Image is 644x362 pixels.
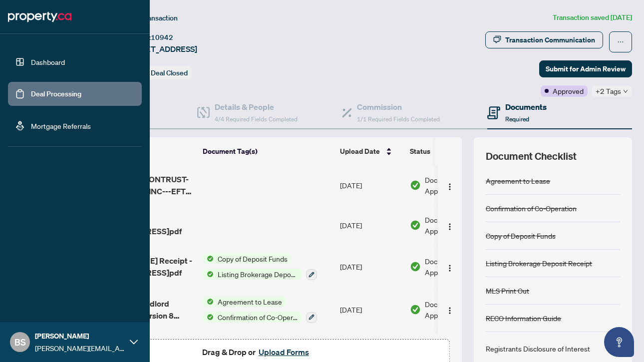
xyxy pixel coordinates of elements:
[505,115,529,123] span: Required
[151,68,188,77] span: Deal Closed
[486,175,550,186] div: Agreement to Lease
[425,299,487,321] span: Document Approved
[203,253,214,264] img: Status Icon
[425,214,487,236] span: Document Approved
[124,13,178,22] span: View Transaction
[546,61,626,77] span: Submit for Admin Review
[8,9,71,25] img: logo
[410,261,421,272] img: Document Status
[486,285,529,296] div: MLS Print Out
[203,296,317,323] button: Status IconAgreement to LeaseStatus IconConfirmation of Co-Operation
[203,253,317,280] button: Status IconCopy of Deposit FundsStatus IconListing Brokerage Deposit Receipt
[442,177,458,193] button: Logo
[214,312,302,323] span: Confirmation of Co-Operation
[31,121,91,130] a: Mortgage Referrals
[425,256,487,278] span: Document Approved
[203,312,214,323] img: Status Icon
[486,149,577,163] span: Document Checklist
[214,296,286,307] span: Agreement to Lease
[199,137,336,165] th: Document Tag(s)
[336,205,406,245] td: [DATE]
[215,115,298,123] span: 4/4 Required Fields Completed
[486,230,556,241] div: Copy of Deposit Funds
[553,85,584,96] span: Approved
[203,269,214,280] img: Status Icon
[446,223,454,231] img: Logo
[31,89,81,98] a: Deal Processing
[410,220,421,231] img: Document Status
[596,85,621,97] span: +2 Tags
[151,33,173,42] span: 10942
[553,12,632,23] article: Transaction saved [DATE]
[486,203,577,214] div: Confirmation of Co-Operation
[505,101,547,113] h4: Documents
[214,253,292,264] span: Copy of Deposit Funds
[486,313,561,324] div: RECO Information Guide
[336,165,406,205] td: [DATE]
[336,245,406,288] td: [DATE]
[446,307,454,315] img: Logo
[357,101,440,113] h4: Commission
[202,346,312,359] span: Drag & Drop or
[203,296,214,307] img: Status Icon
[604,327,634,357] button: Open asap
[124,66,192,79] div: Status:
[446,264,454,272] img: Logo
[124,43,197,55] span: [STREET_ADDRESS]
[214,269,302,280] span: Listing Brokerage Deposit Receipt
[505,32,595,48] div: Transaction Communication
[215,101,298,113] h4: Details & People
[336,288,406,331] td: [DATE]
[357,115,440,123] span: 1/1 Required Fields Completed
[336,137,406,165] th: Upload Date
[406,137,491,165] th: Status
[35,343,125,354] span: [PERSON_NAME][EMAIL_ADDRESS][DOMAIN_NAME]
[539,60,632,77] button: Submit for Admin Review
[410,180,421,191] img: Document Status
[410,146,430,157] span: Status
[410,304,421,315] img: Document Status
[485,31,603,48] button: Transaction Communication
[31,57,65,66] a: Dashboard
[14,335,26,349] span: BS
[486,258,592,269] div: Listing Brokerage Deposit Receipt
[486,343,590,354] div: Registrants Disclosure of Interest
[442,302,458,318] button: Logo
[256,346,312,359] button: Upload Forms
[340,146,380,157] span: Upload Date
[425,174,487,196] span: Document Approved
[617,38,624,45] span: ellipsis
[623,89,628,94] span: down
[446,183,454,191] img: Logo
[35,331,125,342] span: [PERSON_NAME]
[442,217,458,233] button: Logo
[442,259,458,275] button: Logo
